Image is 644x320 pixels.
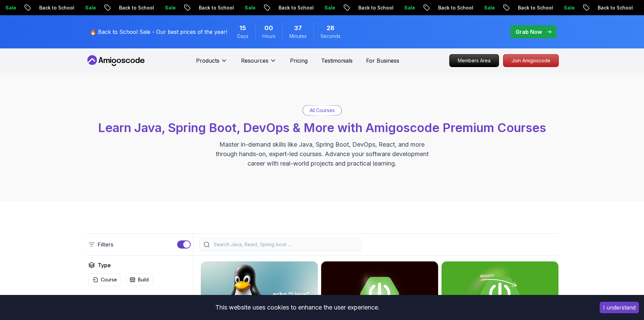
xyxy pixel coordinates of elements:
[239,23,246,33] span: 15 Days
[427,4,473,11] p: Back to School
[234,4,256,11] p: Sale
[553,4,575,11] p: Sale
[503,54,559,67] a: Join Amigoscode
[449,54,499,67] a: Members Area
[262,33,276,40] span: Hours
[108,4,154,11] p: Back to School
[473,4,495,11] p: Sale
[101,276,117,283] p: Course
[237,33,248,40] span: Days
[74,4,96,11] p: Sale
[241,57,277,70] button: Resources
[310,107,335,114] p: All Courses
[98,120,546,135] span: Learn Java, Spring Boot, DevOps & More with Amigoscode Premium Courses
[188,4,234,11] p: Back to School
[125,273,153,286] button: Build
[98,240,113,249] p: Filters
[321,57,353,65] a: Testimonials
[507,4,553,11] p: Back to School
[290,57,308,65] a: Pricing
[450,55,499,67] p: Members Area
[600,302,639,313] button: Accept cookies
[28,4,74,11] p: Back to School
[516,28,542,36] p: Grab Now
[98,261,111,269] h2: Type
[366,57,399,65] a: For Business
[88,273,121,286] button: Course
[138,276,149,283] p: Build
[90,28,227,36] p: 🔥 Back to School Sale - Our best prices of the year!
[327,23,334,33] span: 28 Seconds
[212,241,357,248] input: Search Java, React, Spring boot ...
[393,4,415,11] p: Sale
[503,55,558,67] p: Join Amigoscode
[209,140,436,168] p: Master in-demand skills like Java, Spring Boot, DevOps, React, and more through hands-on, expert-...
[196,57,228,70] button: Products
[294,23,302,33] span: 37 Minutes
[196,57,219,65] p: Products
[264,23,273,33] span: 0 Hours
[320,33,340,40] span: Seconds
[348,4,393,11] p: Back to School
[241,57,268,65] p: Resources
[314,4,335,11] p: Sale
[289,33,307,40] span: Minutes
[5,300,590,315] div: This website uses cookies to enhance the user experience.
[268,4,314,11] p: Back to School
[154,4,176,11] p: Sale
[587,4,633,11] p: Back to School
